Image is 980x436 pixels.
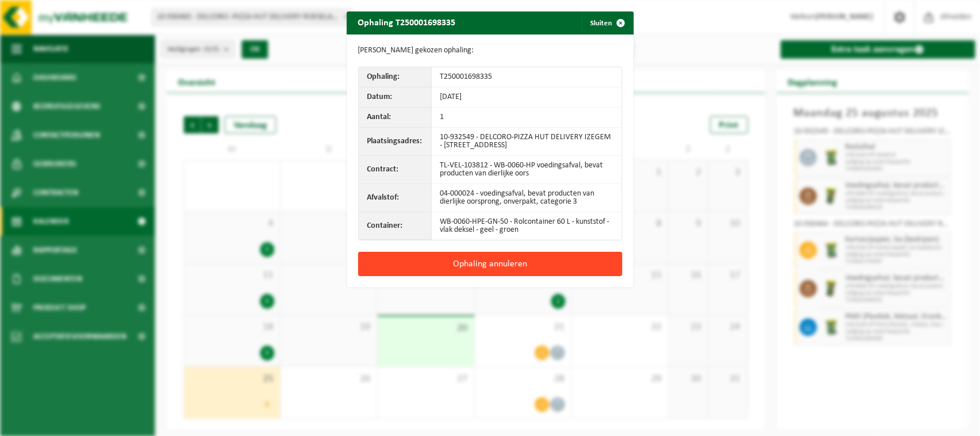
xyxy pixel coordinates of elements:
[347,12,467,33] h2: Ophaling T250001698335
[432,128,622,156] td: 10-932549 - DELCORO-PIZZA HUT DELIVERY IZEGEM - [STREET_ADDRESS]
[432,156,622,184] td: TL-VEL-103812 - WB-0060-HP voedingsafval, bevat producten van dierlijke oors
[432,184,622,212] td: 04-000024 - voedingsafval, bevat producten van dierlijke oorsprong, onverpakt, categorie 3
[358,46,622,55] p: [PERSON_NAME] gekozen ophaling:
[359,108,432,128] th: Aantal:
[432,108,622,128] td: 1
[432,87,622,108] td: [DATE]
[359,128,432,156] th: Plaatsingsadres:
[359,212,432,240] th: Container:
[582,12,633,35] button: Sluiten
[358,252,622,276] button: Ophaling annuleren
[432,67,622,87] td: T250001698335
[432,212,622,240] td: WB-0060-HPE-GN-50 - Rolcontainer 60 L - kunststof - vlak deksel - geel - groen
[359,156,432,184] th: Contract:
[359,87,432,108] th: Datum:
[359,184,432,212] th: Afvalstof:
[359,67,432,87] th: Ophaling:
